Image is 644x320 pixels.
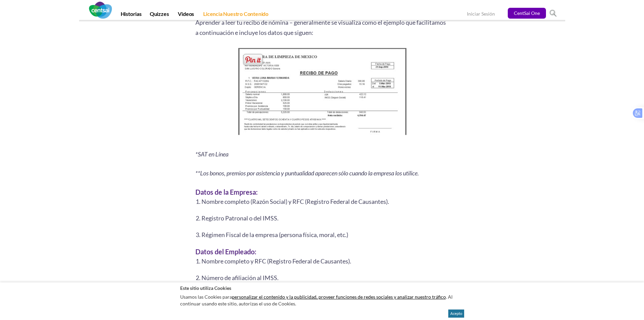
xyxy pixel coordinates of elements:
li: Registro Patronal o del IMSS. [201,214,449,222]
a: CentSai One [508,8,546,19]
a: Historias [117,10,146,20]
h3: Datos de la Empresa: [195,187,449,197]
button: Acepto [448,310,464,318]
li: Nombre completo y RFC (Registro Federal de Causantes). [201,257,449,265]
a: Quizzes [146,10,173,20]
i: *SAT en Línea [195,151,229,158]
p: Aprender a leer tu recibo de nómina – generalmente se visualiza como el ejemplo que facilitamos a... [195,17,449,38]
li: Nombre completo (Razón Social) y RFC (Registro Federal de Causantes). [201,197,449,206]
h3: Datos del Empleado: [195,247,449,257]
p: Usamos las Cookies para . Al continuar usando este sitio, autorizas el uso de Cookies. [180,292,464,308]
a: Iniciar Sesión [467,11,495,18]
i: **Los bonos, premios por asistencia y puntualidad aparecen sólo cuando la empresa los utilice. [195,170,419,177]
img: CentSai [89,2,112,19]
li: Régimen Fiscal de la empresa (persona física, moral, etc.) [201,230,449,239]
li: Número de afiliación al IMSS. [201,273,449,282]
a: Licencia Nuestro Contenido [199,10,272,20]
a: Videos [174,10,198,20]
h2: Este sitio utiliza Cookies [180,285,464,291]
